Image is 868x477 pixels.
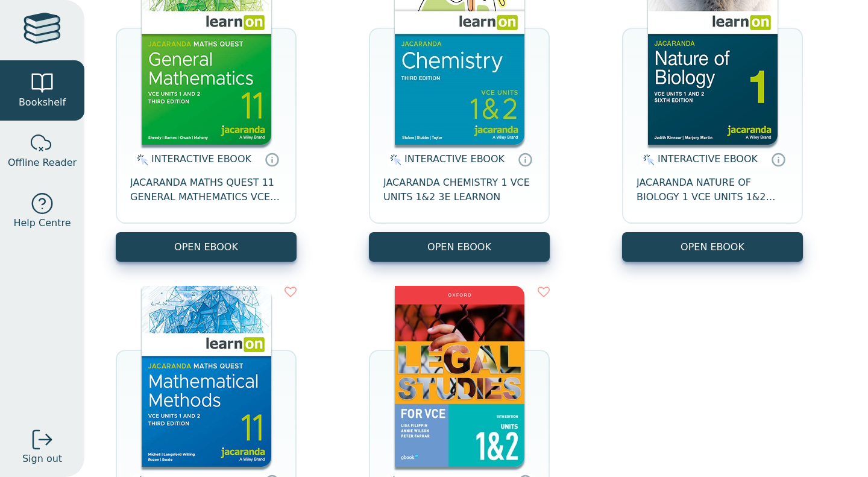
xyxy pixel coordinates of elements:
img: interactive.svg [640,153,655,167]
img: interactive.svg [386,153,401,167]
button: OPEN EBOOK [116,232,297,262]
span: Help Centre [13,216,71,230]
span: Bookshelf [19,95,66,110]
button: OPEN EBOOK [622,232,803,262]
img: interactive.svg [133,153,148,167]
a: Interactive eBooks are accessed online via the publisher’s portal. They contain interactive resou... [518,152,532,166]
span: Sign out [22,452,62,466]
span: Offline Reader [8,156,77,170]
a: Interactive eBooks are accessed online via the publisher’s portal. They contain interactive resou... [265,152,279,166]
img: 3d45537d-a581-493a-8efc-3c839325a1f6.jpg [142,286,271,467]
button: OPEN EBOOK [369,232,550,262]
span: INTERACTIVE EBOOK [404,153,505,165]
span: JACARANDA NATURE OF BIOLOGY 1 VCE UNITS 1&2 LEARNON 6E (INCL STUDYON) EBOOK [637,175,788,204]
img: 4924bd51-7932-4040-9111-bbac42153a36.jpg [395,286,524,467]
span: JACARANDA CHEMISTRY 1 VCE UNITS 1&2 3E LEARNON [383,175,535,204]
span: INTERACTIVE EBOOK [658,153,758,165]
span: JACARANDA MATHS QUEST 11 GENERAL MATHEMATICS VCE UNITS 1&2 3E LEARNON [130,175,282,204]
span: INTERACTIVE EBOOK [151,153,251,165]
a: Interactive eBooks are accessed online via the publisher’s portal. They contain interactive resou... [771,152,785,166]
